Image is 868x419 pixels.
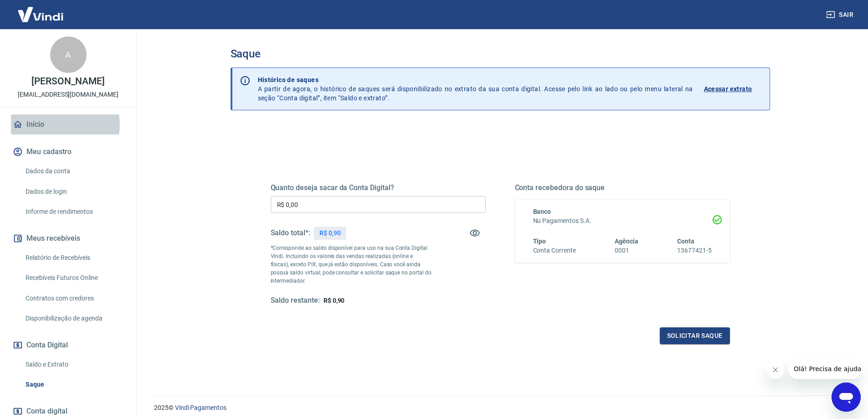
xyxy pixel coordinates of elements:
h6: Conta Corrente [533,246,576,255]
a: Dados da conta [22,162,125,181]
h5: Saldo restante: [271,296,320,305]
p: [EMAIL_ADDRESS][DOMAIN_NAME] [18,90,118,99]
span: Conta [677,238,694,245]
span: Olá! Precisa de ajuda? [5,6,77,14]
button: Meu cadastro [11,142,125,162]
a: Dados de login [22,182,125,201]
a: Acessar extrato [704,75,762,103]
button: Meus recebíveis [11,228,125,248]
iframe: Close message [766,361,785,379]
span: Conta digital [26,405,67,418]
span: Banco [533,208,551,215]
h6: 13677421-5 [677,246,712,255]
button: Conta Digital [11,335,125,355]
a: Início [11,114,125,134]
a: Saque [22,375,125,394]
p: [PERSON_NAME] [31,77,104,86]
a: Disponibilização de agenda [22,309,125,328]
h5: Quanto deseja sacar da Conta Digital? [271,183,486,192]
div: A [50,36,87,73]
h6: 0001 [615,246,638,255]
a: Relatório de Recebíveis [22,248,125,267]
button: Sair [824,6,857,23]
h5: Saldo total*: [271,228,310,238]
p: *Corresponde ao saldo disponível para uso na sua Conta Digital Vindi. Incluindo os valores das ve... [271,244,432,285]
a: Recebíveis Futuros Online [22,269,125,287]
h3: Saque [231,47,770,60]
h5: Conta recebedora do saque [515,183,730,192]
span: Agência [615,238,638,245]
p: A partir de agora, o histórico de saques será disponibilizado no extrato da sua conta digital. Ac... [258,75,693,103]
iframe: Button to launch messaging window [832,383,861,412]
a: Saldo e Extrato [22,355,125,374]
a: Contratos com credores [22,289,125,308]
p: Histórico de saques [258,75,693,84]
a: Informe de rendimentos [22,202,125,221]
a: Vindi Pagamentos [175,404,226,411]
p: 2025 © [154,403,846,413]
iframe: Message from company [788,359,861,379]
span: Tipo [533,238,546,245]
p: R$ 0,90 [319,228,341,238]
h6: Nu Pagamentos S.A. [533,216,712,226]
button: Solicitar saque [660,327,730,344]
img: Vindi [11,0,70,28]
p: Acessar extrato [704,84,752,93]
span: R$ 0,90 [324,297,345,304]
